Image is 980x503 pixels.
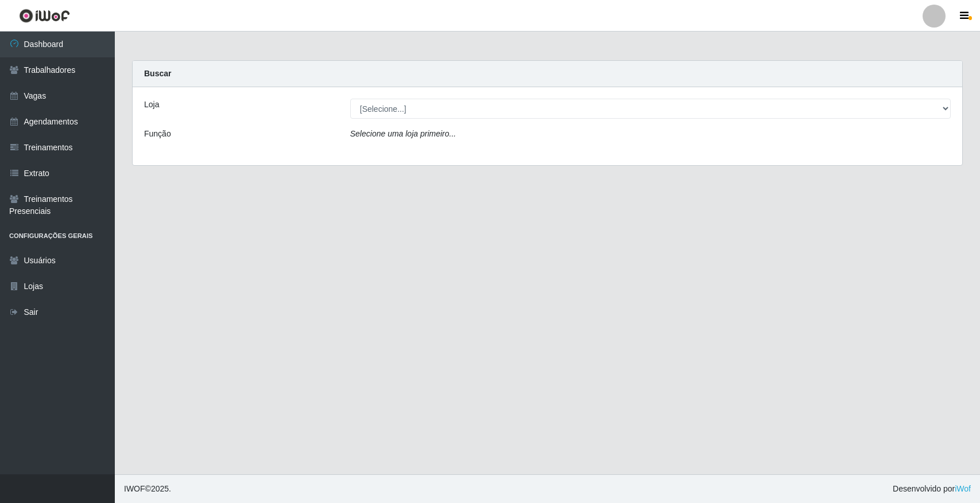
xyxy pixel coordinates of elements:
[124,484,145,493] span: IWOF
[350,129,456,138] i: Selecione uma loja primeiro...
[144,69,171,78] strong: Buscar
[144,128,171,140] label: Função
[893,483,971,495] span: Desenvolvido por
[955,484,971,493] a: iWof
[124,483,171,495] span: © 2025 .
[19,9,70,23] img: CoreUI Logo
[144,99,159,111] label: Loja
